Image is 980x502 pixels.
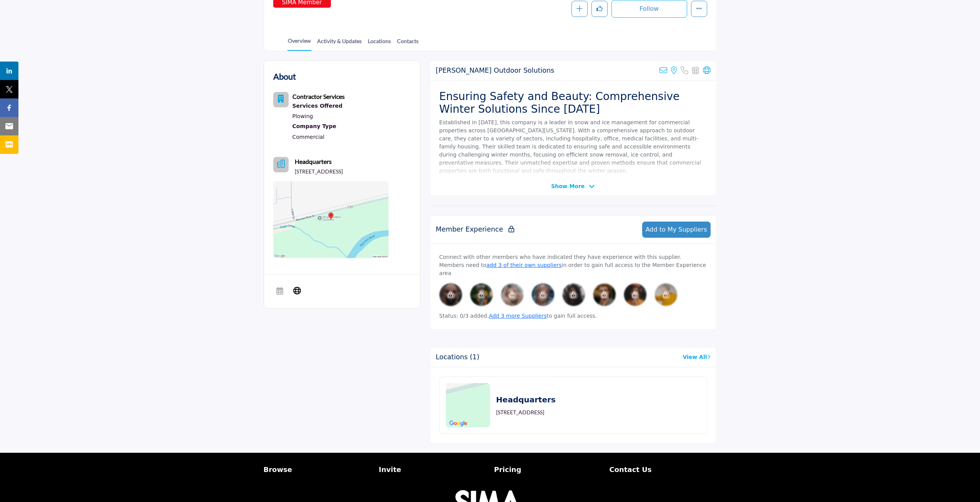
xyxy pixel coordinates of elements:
h2: About [273,70,296,83]
div: Services Offered refers to the specific products, assistance, or expertise a business provides to... [292,101,345,111]
a: Contact Us [610,464,717,475]
h2: Wright Outdoor Solutions [436,67,554,75]
img: image [593,283,616,306]
h2: Member Experience [436,225,514,233]
img: image [470,283,493,306]
div: Please rate 5 vendors to connect with members. [562,283,585,306]
img: Location Map [446,383,490,427]
div: Please rate 5 vendors to connect with members. [470,283,493,306]
p: [STREET_ADDRESS] [496,409,544,416]
b: Contractor Services [292,93,345,100]
a: Locations [367,37,391,50]
img: Location Map [273,181,389,258]
a: Contacts [397,37,419,50]
a: Commercial [292,134,325,140]
span: Add to My Suppliers [646,226,707,233]
button: Headquarter icon [273,157,289,172]
button: Like [591,1,608,17]
div: Please rate 5 vendors to connect with members. [593,283,616,306]
a: Contractor Services [292,94,345,100]
div: Please rate 5 vendors to connect with members. [654,283,678,306]
h2: Locations (1) [436,353,480,361]
img: image [562,283,585,306]
b: Headquarters [295,157,332,166]
button: More details [691,1,707,17]
h2: Headquarters [496,394,556,405]
a: Activity & Updates [317,37,362,50]
a: Plowing [292,113,313,119]
img: image [501,283,524,306]
a: Browse [264,464,371,475]
a: Services Offered [292,101,345,111]
img: image [532,283,555,306]
a: Invite [379,464,486,475]
img: image [654,283,678,306]
a: View All [683,353,710,361]
button: Category Icon [273,92,289,107]
div: Please rate 5 vendors to connect with members. [501,283,524,306]
div: Please rate 5 vendors to connect with members. [624,283,647,306]
a: Overview [287,37,311,51]
a: add 3 of their own suppliers [487,262,562,268]
div: A Company Type refers to the legal structure of a business, such as sole proprietorship, partners... [292,122,345,132]
div: Please rate 5 vendors to connect with members. [532,283,555,306]
p: Connect with other members who have indicated they have experience with this supplier. Members ne... [439,253,707,277]
a: Add 3 more Suppliers [489,313,547,319]
button: Add to My Suppliers [642,222,711,238]
p: Status: 0/3 added. to gain full access. [439,312,707,320]
p: Established in [DATE], this company is a leader in snow and ice management for commercial propert... [439,118,707,175]
div: Please rate 5 vendors to connect with members. [439,283,462,306]
a: Company Type [292,122,345,132]
img: image [439,283,462,306]
a: Pricing [494,464,601,475]
p: [STREET_ADDRESS] [295,168,343,175]
img: image [624,283,647,306]
h2: Ensuring Safety and Beauty: Comprehensive Winter Solutions Since [DATE] [439,90,707,116]
span: Show More [551,182,585,190]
